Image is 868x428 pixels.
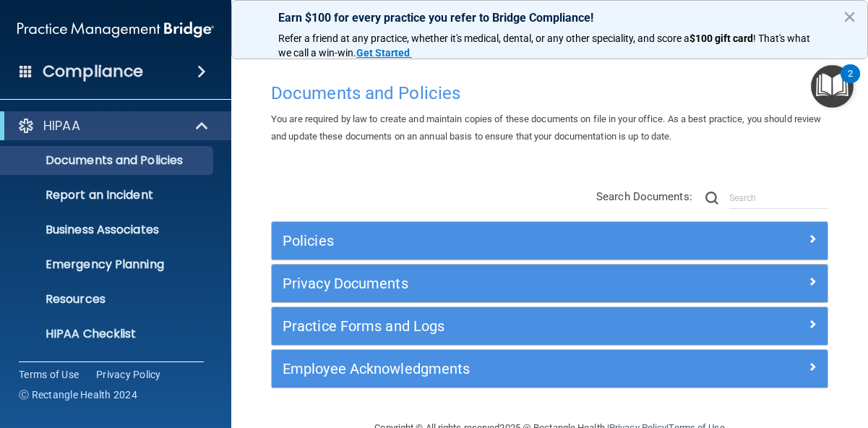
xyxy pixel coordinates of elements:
[9,153,207,168] p: Documents and Policies
[729,187,828,209] input: Search
[271,84,828,103] h4: Documents and Policies
[96,367,161,382] a: Privacy Policy
[356,47,410,59] strong: Get Started
[9,188,207,202] p: Report an Incident
[283,275,678,291] h5: Privacy Documents
[19,388,137,402] span: Ⓒ Rectangle Health 2024
[9,292,207,307] p: Resources
[283,229,817,252] a: Policies
[283,318,678,334] h5: Practice Forms and Logs
[689,33,753,44] strong: $100 gift card
[278,33,812,59] span: ! That's what we call a win-win.
[43,117,80,134] p: HIPAA
[278,33,689,44] span: Refer a friend at any practice, whether it's medical, dental, or any other speciality, and score a
[271,114,821,142] span: You are required by law to create and maintain copies of these documents on file in your office. ...
[283,361,678,377] h5: Employee Acknowledgments
[17,117,210,134] a: HIPAA
[843,5,856,28] button: Close
[278,11,821,25] p: Earn $100 for every practice you refer to Bridge Compliance!
[43,61,143,82] h4: Compliance
[9,361,207,376] p: HIPAA Risk Assessment
[596,190,692,203] span: Search Documents:
[283,233,678,249] h5: Policies
[356,47,412,59] a: Get Started
[705,192,718,205] img: ic-search.3b580494.png
[283,357,817,380] a: Employee Acknowledgments
[283,272,817,295] a: Privacy Documents
[17,15,214,44] img: PMB logo
[283,314,817,338] a: Practice Forms and Logs
[9,257,207,272] p: Emergency Planning
[9,327,207,341] p: HIPAA Checklist
[19,367,79,382] a: Terms of Use
[9,223,207,237] p: Business Associates
[811,65,854,108] button: Open Resource Center, 2 new notifications
[848,74,853,93] div: 2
